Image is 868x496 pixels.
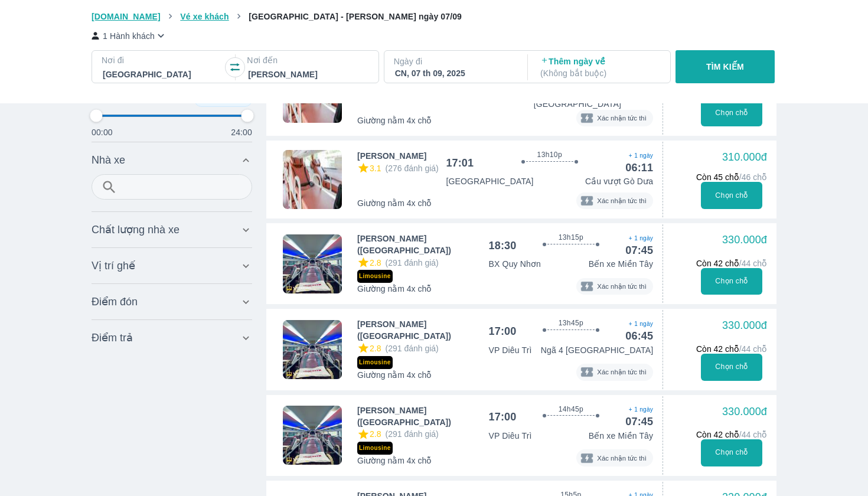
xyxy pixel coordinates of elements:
[701,182,763,209] button: Chọn chỗ
[385,429,438,439] span: (291 đánh giá)
[357,115,432,126] span: Giường nằm 4x chỗ
[580,365,594,379] img: instant verification logo
[395,67,514,79] div: CN, 07 th 09, 2025
[370,429,381,439] span: 2.8
[625,161,653,175] div: 06:11
[739,172,767,182] span: / 46 chỗ
[739,430,767,439] span: / 44 chỗ
[370,258,381,267] span: 2.8
[370,164,381,173] span: 3.1
[92,174,252,208] div: Nhà xe
[357,233,489,256] span: [PERSON_NAME] ([GEOGRAPHIC_DATA])
[283,320,342,379] img: image
[357,197,432,209] span: Giường nằm 4x chỗ
[625,151,653,161] span: + 1 ngày
[489,324,517,338] div: 17:00
[706,61,744,73] p: TÌM KIẾM
[489,344,532,356] p: VP Diêu Trì
[385,164,438,173] span: (276 đánh giá)
[92,295,138,309] span: Điểm đón
[357,356,393,369] span: Limousine
[537,150,562,159] span: 13h10p
[92,324,252,352] div: Điểm trả
[385,258,438,267] span: (291 đánh giá)
[580,279,594,293] img: instant verification logo
[489,258,541,270] p: BX Quy Nhơn
[92,153,125,167] span: Nhà xe
[357,150,426,162] span: [PERSON_NAME]
[701,439,763,466] button: Chọn chỗ
[231,126,252,138] p: 24:00
[357,369,432,381] span: Giường nằm 4x chỗ
[594,195,650,207] span: Xác nhận tức thì
[357,442,393,455] span: Limousine
[722,150,767,164] div: 310.000đ
[180,12,229,21] span: Vé xe khách
[701,268,763,295] button: Chọn chỗ
[585,175,653,187] p: Cầu vượt Gò Dưa
[625,319,653,329] span: + 1 ngày
[357,318,489,342] span: [PERSON_NAME] ([GEOGRAPHIC_DATA])
[625,415,653,429] div: 07:45
[102,54,223,66] p: Nơi đi
[385,344,438,353] span: (291 đánh giá)
[722,318,767,332] div: 330.000đ
[625,329,653,343] div: 06:45
[701,354,763,381] button: Chọn chỗ
[540,56,660,79] p: Thêm ngày về
[594,113,650,124] span: Xác nhận tức thì
[625,243,653,257] div: 07:45
[247,54,368,66] p: Nơi đến
[92,223,180,237] span: Chất lượng nhà xe
[283,150,342,209] img: image
[696,172,767,182] span: Còn 45 chỗ
[92,12,161,21] span: [DOMAIN_NAME]
[92,126,113,138] p: 00:00
[580,194,594,208] img: instant verification logo
[739,344,767,354] span: / 44 chỗ
[489,239,517,253] div: 18:30
[559,233,583,242] span: 13h15p
[594,281,650,292] span: Xác nhận tức thì
[370,344,381,353] span: 2.8
[249,12,462,21] span: [GEOGRAPHIC_DATA] - [PERSON_NAME] ngày 07/09
[739,259,767,268] span: / 44 chỗ
[92,288,252,316] div: Điểm đón
[625,405,653,415] span: + 1 ngày
[580,111,594,125] img: instant verification logo
[676,50,774,83] button: TÌM KIẾM
[357,404,489,428] span: [PERSON_NAME] ([GEOGRAPHIC_DATA])
[446,175,533,187] p: [GEOGRAPHIC_DATA]
[580,451,594,465] img: instant verification logo
[696,344,767,354] span: Còn 42 chỗ
[589,430,653,442] p: Bến xe Miền Tây
[594,452,650,464] span: Xác nhận tức thì
[701,99,763,126] button: Chọn chỗ
[540,67,660,79] p: ( Không bắt buộc )
[722,404,767,419] div: 330.000đ
[589,258,653,270] p: Bến xe Miền Tây
[722,233,767,247] div: 330.000đ
[559,404,583,414] span: 14h45p
[283,406,342,465] img: image
[103,30,155,42] p: 1 Hành khách
[541,344,653,356] p: Ngã 4 [GEOGRAPHIC_DATA]
[489,410,517,424] div: 17:00
[92,30,167,42] button: 1 Hành khách
[92,11,776,22] nav: breadcrumb
[594,367,650,378] span: Xác nhận tức thì
[625,234,653,243] span: + 1 ngày
[283,234,342,293] img: image
[92,259,135,273] span: Vị trí ghế
[357,283,432,295] span: Giường nằm 4x chỗ
[446,156,474,170] div: 17:01
[559,318,583,328] span: 13h45p
[92,331,133,345] span: Điểm trả
[357,270,393,283] span: Limousine
[394,56,515,67] p: Ngày đi
[92,146,252,174] div: Nhà xe
[696,259,767,268] span: Còn 42 chỗ
[357,455,432,466] span: Giường nằm 4x chỗ
[489,430,532,442] p: VP Diêu Trì
[92,216,252,244] div: Chất lượng nhà xe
